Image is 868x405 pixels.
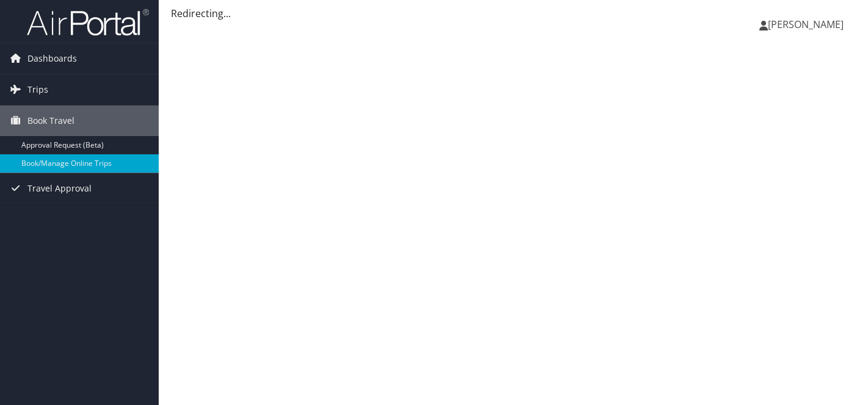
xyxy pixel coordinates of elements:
a: [PERSON_NAME] [759,6,856,43]
span: Travel Approval [27,173,92,204]
img: airportal-logo.png [27,8,149,37]
span: Dashboards [27,43,77,74]
span: Trips [27,74,48,105]
span: [PERSON_NAME] [768,18,844,31]
div: Redirecting... [171,6,856,21]
span: Book Travel [27,106,74,136]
